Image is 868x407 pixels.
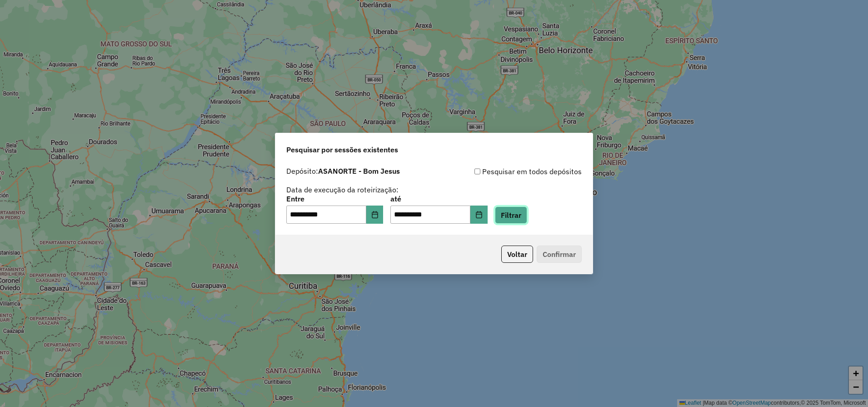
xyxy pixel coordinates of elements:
[470,206,488,224] button: Choose Date
[390,193,487,204] label: até
[286,144,398,155] span: Pesquisar por sessões existentes
[318,166,400,176] strong: ASANORTE - Bom Jesus
[501,246,533,263] button: Voltar
[286,184,399,195] label: Data de execução da roteirização:
[286,166,400,176] label: Depósito:
[286,193,383,204] label: Entre
[366,206,384,224] button: Choose Date
[495,206,527,224] button: Filtrar
[434,166,582,177] div: Pesquisar em todos depósitos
